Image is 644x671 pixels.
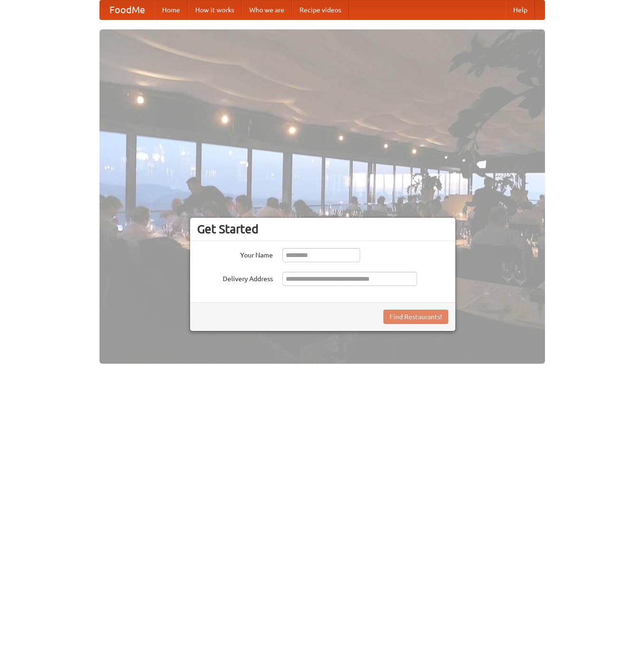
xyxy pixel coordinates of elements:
[506,0,535,19] a: Help
[292,0,349,19] a: Recipe videos
[197,248,273,260] label: Your Name
[197,222,448,236] h3: Get Started
[242,0,292,19] a: Who we are
[197,272,273,284] label: Delivery Address
[188,0,242,19] a: How it works
[154,0,188,19] a: Home
[100,0,154,19] a: FoodMe
[383,310,448,324] button: Find Restaurants!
